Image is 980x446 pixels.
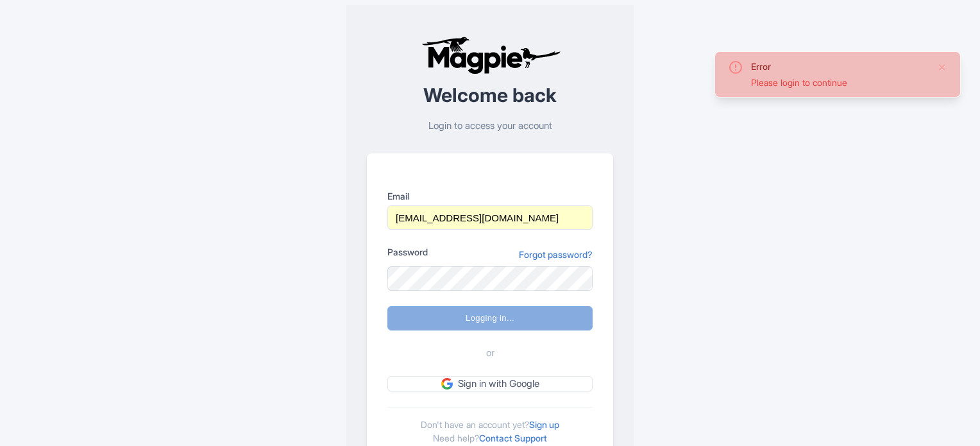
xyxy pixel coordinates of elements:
[751,76,927,89] div: Please login to continue
[937,60,947,75] button: Close
[387,306,593,330] input: Logging in...
[441,378,453,390] img: google.svg
[486,346,494,361] span: or
[387,205,593,230] input: you@example.com
[387,245,428,259] label: Password
[479,433,547,443] a: Contact Support
[387,189,593,203] label: Email
[418,36,562,74] img: logo-ab69f6fb50320c5b225c76a69d11143b.png
[387,376,593,392] a: Sign in with Google
[387,407,593,445] div: Don't have an account yet? Need help?
[367,119,613,133] p: Login to access your account
[529,419,559,430] a: Sign up
[751,60,927,73] div: Error
[519,248,593,261] a: Forgot password?
[367,85,613,106] h2: Welcome back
